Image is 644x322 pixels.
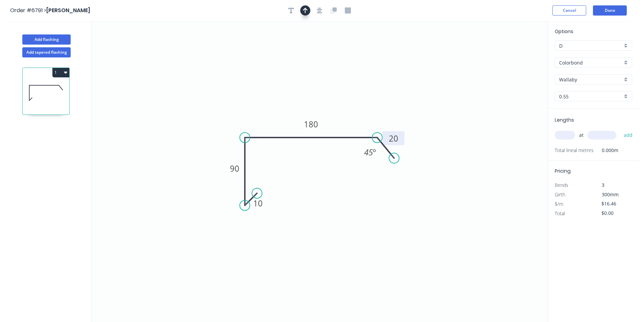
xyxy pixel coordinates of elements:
span: Options [555,28,573,35]
span: Total [555,210,565,217]
button: Cancel [552,5,586,16]
span: 3 [602,182,604,188]
span: at [579,130,583,140]
tspan: 45 [364,147,373,158]
span: Girth [555,191,565,198]
span: 0.000m [594,146,618,155]
span: Order #6791 > [10,6,46,14]
span: Lengths [555,117,574,123]
input: Material [559,59,622,66]
svg: 0 [91,21,548,322]
input: Price level [559,42,622,49]
input: Thickness [559,93,622,100]
tspan: 20 [389,133,398,144]
span: $/m [555,201,563,207]
span: 300mm [602,191,619,198]
tspan: º [373,147,376,158]
tspan: 10 [253,198,263,209]
span: Total lineal metres [555,146,594,155]
span: Pricing [555,168,571,174]
span: [PERSON_NAME] [46,6,90,14]
tspan: 180 [304,119,318,130]
tspan: 90 [230,163,239,174]
button: Add tapered flashing [22,47,71,57]
span: Bends [555,182,568,188]
input: Colour [559,76,622,83]
button: add [620,129,636,141]
button: 1 [52,68,69,77]
button: Add flashing [22,34,71,45]
button: Done [593,5,627,16]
